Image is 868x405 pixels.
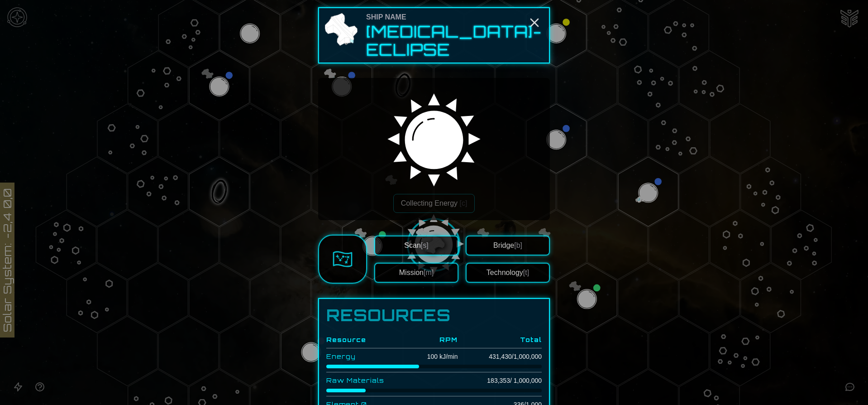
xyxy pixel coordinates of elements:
th: Resource [326,332,407,348]
td: 431,430 / 1,000,000 [458,348,542,365]
td: 183,353 / 1,000,000 [458,372,542,389]
img: Ship Icon [323,12,359,48]
button: Close [527,15,542,30]
span: Scan [404,241,428,249]
h1: Resources [326,306,542,324]
span: [t] [523,269,529,276]
img: Sector [333,249,353,269]
th: Total [458,332,542,348]
td: Raw Materials [326,372,407,389]
span: [s] [421,241,429,249]
button: Technology[t] [466,263,550,283]
span: [m] [424,269,434,276]
img: Star [380,81,488,189]
button: Mission[m] [374,263,458,283]
button: Scan[s] [374,236,458,256]
th: RPM [407,332,458,348]
button: Bridge[b] [466,236,550,256]
button: Collecting Energy [c] [393,194,475,213]
td: Energy [326,348,407,365]
span: [c] [459,199,467,207]
span: [b] [514,241,522,249]
h2: [MEDICAL_DATA]-Eclipse [366,23,545,59]
td: 100 kJ/min [407,348,458,365]
div: Ship Name [366,12,545,23]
